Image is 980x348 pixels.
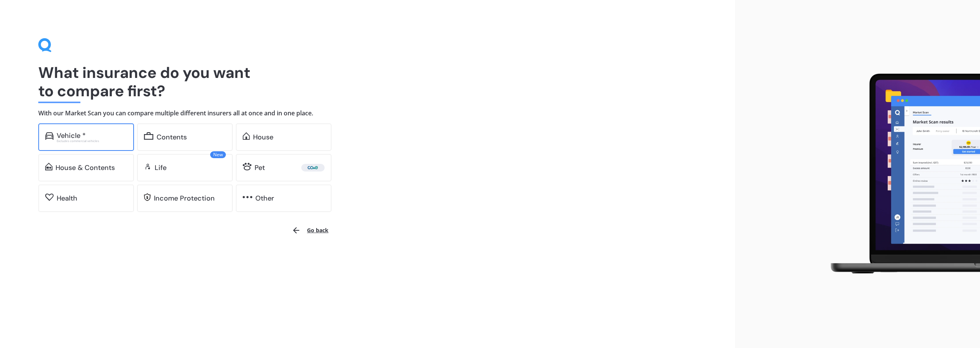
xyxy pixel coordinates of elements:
img: home.91c183c226a05b4dc763.svg [243,132,250,140]
img: Cove.webp [303,164,323,172]
img: content.01f40a52572271636b6f.svg [144,132,154,140]
a: Pet [236,154,332,181]
h1: What insurance do you want to compare first? [38,63,697,100]
div: Other [255,194,274,202]
button: Go back [287,221,333,240]
img: home-and-contents.b802091223b8502ef2dd.svg [45,163,52,170]
div: Contents [157,133,187,141]
span: New [210,151,226,158]
img: pet.71f96884985775575a0d.svg [243,163,252,170]
img: health.62746f8bd298b648b488.svg [45,193,54,201]
img: car.f15378c7a67c060ca3f3.svg [45,132,54,140]
img: other.81dba5aafe580aa69f38.svg [243,193,252,201]
img: life.f720d6a2d7cdcd3ad642.svg [144,163,152,170]
div: House [253,133,273,141]
img: income.d9b7b7fb96f7e1c2addc.svg [144,193,151,201]
img: laptop.webp [820,69,980,279]
div: Pet [255,164,265,172]
div: Health [57,194,77,202]
div: Vehicle * [57,132,86,139]
h4: With our Market Scan you can compare multiple different insurers all at once and in one place. [38,109,697,117]
div: House & Contents [56,164,115,172]
div: Income Protection [154,194,215,202]
div: Excludes commercial vehicles [57,139,127,142]
div: Life [155,164,167,172]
